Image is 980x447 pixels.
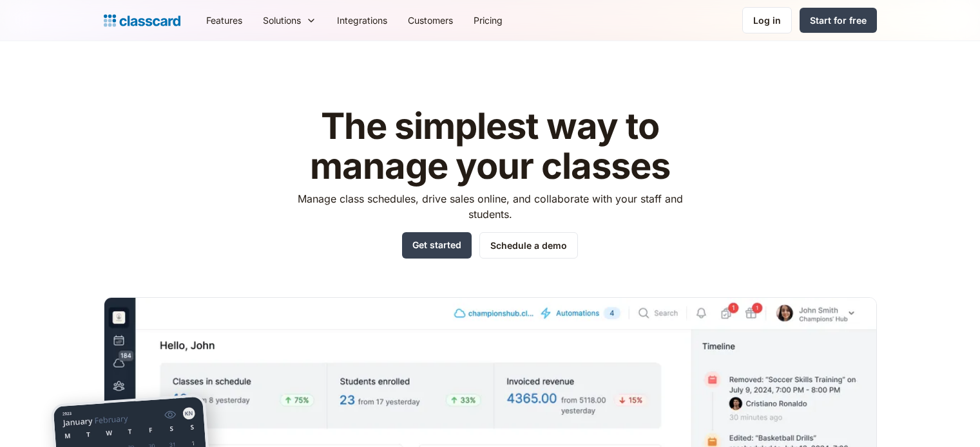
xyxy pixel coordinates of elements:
a: Schedule a demo [479,232,578,259]
a: Pricing [463,6,513,35]
div: Start for free [810,14,867,27]
h1: The simplest way to manage your classes [285,107,695,186]
a: Customers [398,6,463,35]
a: Features [196,6,253,35]
div: Solutions [253,6,327,35]
a: home [104,12,180,30]
a: Start for free [800,8,877,33]
a: Integrations [327,6,398,35]
div: Log in [753,14,781,27]
a: Log in [742,7,792,33]
div: Solutions [263,14,301,27]
p: Manage class schedules, drive sales online, and collaborate with your staff and students. [285,191,695,222]
a: Get started [402,232,472,259]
